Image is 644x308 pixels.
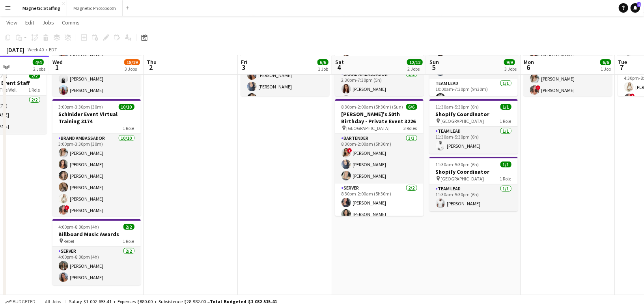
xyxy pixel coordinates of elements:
[29,73,40,79] span: 2/2
[52,99,141,216] app-job-card: 3:00pm-3:30pm (30m)10/10Schinlder Event Virtual Training 31741 RoleBrand Ambassador10/103:00pm-3:...
[637,2,641,7] span: 8
[6,19,17,26] span: View
[504,66,517,72] div: 3 Jobs
[4,297,37,306] button: Budgeted
[428,63,439,72] span: 5
[123,125,134,131] span: 1 Role
[335,99,424,216] app-job-card: 8:30pm-2:00am (5h30m) (Sun)6/6[PERSON_NAME]'s 50th Birthday - Private Event 3226 [GEOGRAPHIC_DATA...
[25,19,34,26] span: Edit
[436,162,479,167] span: 11:30am-5:30pm (6h)
[441,176,484,182] span: [GEOGRAPHIC_DATA]
[124,59,140,65] span: 18/19
[26,47,46,53] span: Week 40
[536,85,541,90] span: !
[500,162,511,167] span: 1/1
[347,125,390,131] span: [GEOGRAPHIC_DATA]
[51,63,63,72] span: 1
[601,66,611,72] div: 1 Job
[407,66,422,72] div: 2 Jobs
[436,104,479,110] span: 11:30am-5:30pm (6h)
[600,59,611,65] span: 6/6
[146,63,157,72] span: 2
[29,87,40,93] span: 1 Role
[429,157,518,211] app-job-card: 11:30am-5:30pm (6h)1/1Shopify Coordinator [GEOGRAPHIC_DATA]1 RoleTeam Lead1/111:30am-5:30pm (6h)[...
[504,59,515,65] span: 9/9
[64,238,75,244] span: Rebel
[335,134,424,184] app-card-role: Bartender3/38:30pm-2:00am (5h30m)![PERSON_NAME][PERSON_NAME][PERSON_NAME]
[33,66,45,72] div: 2 Jobs
[318,66,328,72] div: 1 Job
[52,58,63,66] span: Wed
[43,299,62,304] span: All jobs
[618,58,627,66] span: Tue
[524,58,534,66] span: Mon
[429,79,518,106] app-card-role: Team Lead1/110:00am-7:30pm (9h30m)[PERSON_NAME]
[429,168,518,175] h3: Shopify Coordinator
[52,111,141,125] h3: Schinlder Event Virtual Training 3174
[33,59,44,65] span: 4/4
[335,111,424,125] h3: [PERSON_NAME]'s 50th Birthday - Private Event 3226
[59,224,99,230] span: 4:00pm-8:00pm (4h)
[22,17,37,28] a: Edit
[429,184,518,211] app-card-role: Team Lead1/111:30am-5:30pm (6h)[PERSON_NAME]
[13,299,35,304] span: Budgeted
[119,104,134,110] span: 10/10
[500,104,511,110] span: 1/1
[429,111,518,118] h3: Shopify Coordinator
[500,118,511,124] span: 1 Role
[39,17,57,28] a: Jobs
[335,70,424,108] app-card-role: Brand Ambassador2/22:30pm-7:30pm (5h)[PERSON_NAME]
[407,59,423,65] span: 12/12
[404,125,417,131] span: 3 Roles
[429,127,518,154] app-card-role: Team Lead1/111:30am-5:30pm (6h)[PERSON_NAME]
[335,58,344,66] span: Sat
[65,205,69,210] span: !
[347,148,352,153] span: !
[617,63,627,72] span: 7
[49,47,57,53] div: EDT
[52,134,141,264] app-card-role: Brand Ambassador10/103:00pm-3:30pm (30m)[PERSON_NAME][PERSON_NAME][PERSON_NAME][PERSON_NAME][PERS...
[59,17,83,28] a: Comms
[500,176,511,182] span: 1 Role
[52,247,141,285] app-card-role: Server2/24:00pm-8:00pm (4h)[PERSON_NAME][PERSON_NAME]
[441,118,484,124] span: [GEOGRAPHIC_DATA]
[123,224,134,230] span: 2/2
[406,104,417,110] span: 6/6
[523,63,534,72] span: 6
[69,299,277,304] div: Salary $1 002 653.41 + Expenses $880.00 + Subsistence $28 982.00 =
[59,104,103,110] span: 3:00pm-3:30pm (30m)
[3,17,21,28] a: View
[342,104,403,110] span: 8:30pm-2:00am (5h30m) (Sun)
[429,58,439,66] span: Sun
[630,94,635,98] span: !
[317,59,329,65] span: 6/6
[6,46,24,54] div: [DATE]
[42,19,54,26] span: Jobs
[240,63,247,72] span: 3
[62,19,80,26] span: Comms
[125,66,140,72] div: 3 Jobs
[429,99,518,154] app-job-card: 11:30am-5:30pm (6h)1/1Shopify Coordinator [GEOGRAPHIC_DATA]1 RoleTeam Lead1/111:30am-5:30pm (6h)[...
[335,184,424,222] app-card-role: Server2/28:30pm-2:00am (5h30m)[PERSON_NAME][PERSON_NAME]
[52,219,141,285] app-job-card: 4:00pm-8:00pm (4h)2/2Billboard Music Awards Rebel1 RoleServer2/24:00pm-8:00pm (4h)[PERSON_NAME][P...
[241,58,247,66] span: Fri
[67,0,123,16] button: Magnetic Photobooth
[16,0,67,16] button: Magnetic Staffing
[147,58,157,66] span: Thu
[52,231,141,238] h3: Billboard Music Awards
[123,238,134,244] span: 1 Role
[241,56,329,106] app-card-role: Brand Ambassador3/32:30pm-7:30pm (5h)[PERSON_NAME][PERSON_NAME][PERSON_NAME]
[631,3,640,13] a: 8
[334,63,344,72] span: 4
[210,299,277,304] span: Total Budgeted $1 032 515.41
